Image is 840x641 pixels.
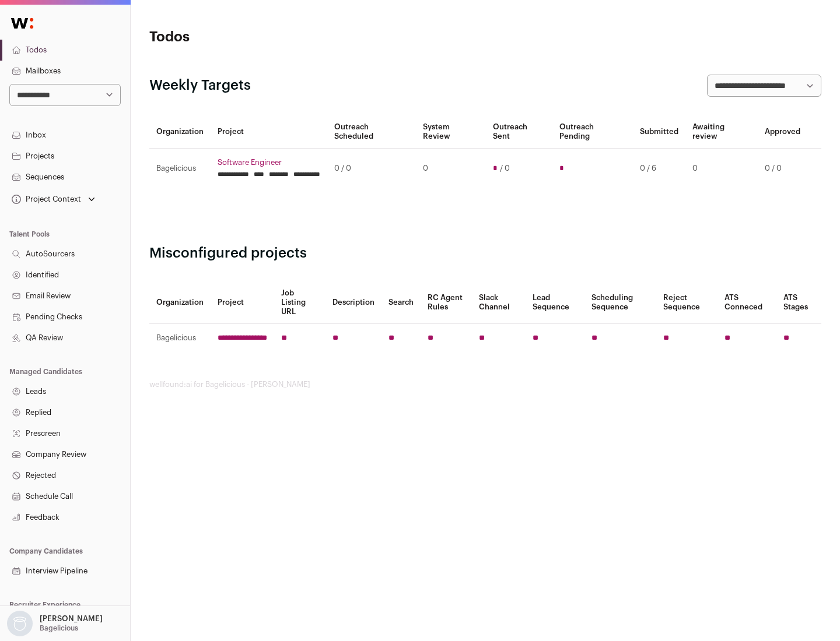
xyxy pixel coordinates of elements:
h1: Todos [149,28,373,47]
footer: wellfound:ai for Bagelicious - [PERSON_NAME] [149,380,821,389]
th: Submitted [633,115,685,149]
th: Outreach Sent [486,115,553,149]
th: Outreach Pending [552,115,632,149]
th: Outreach Scheduled [327,115,416,149]
th: ATS Conneced [717,281,776,324]
h2: Misconfigured projects [149,244,821,263]
p: Bagelicious [40,624,78,633]
td: Bagelicious [149,149,211,189]
a: Software Engineer [218,158,320,167]
th: ATS Stages [776,281,821,324]
td: Bagelicious [149,324,211,353]
td: 0 / 6 [633,149,685,189]
th: Reject Sequence [656,281,718,324]
th: Slack Channel [472,281,526,324]
th: Description [325,281,381,324]
td: 0 / 0 [758,149,807,189]
th: Organization [149,115,211,149]
td: 0 [685,149,758,189]
button: Open dropdown [9,191,97,207]
th: Job Listing URL [274,281,325,324]
th: System Review [416,115,485,149]
button: Open dropdown [5,611,105,636]
th: Project [211,115,327,149]
th: RC Agent Rules [421,281,471,324]
h2: Weekly Targets [149,76,251,95]
img: Wellfound [5,12,40,35]
th: Awaiting review [685,115,758,149]
th: Lead Sequence [526,281,584,324]
th: Search [381,281,421,324]
th: Approved [758,115,807,149]
th: Scheduling Sequence [584,281,656,324]
p: [PERSON_NAME] [40,614,103,624]
td: 0 [416,149,485,189]
td: 0 / 0 [327,149,416,189]
div: Project Context [9,195,81,204]
span: / 0 [500,164,510,173]
img: nopic.png [7,611,33,636]
th: Project [211,281,274,324]
th: Organization [149,281,211,324]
